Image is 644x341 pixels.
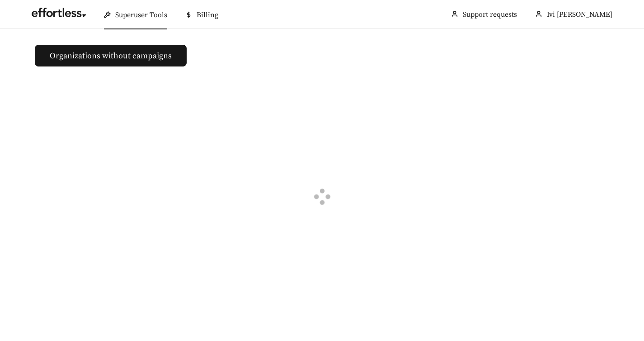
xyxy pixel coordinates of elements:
[197,10,218,19] span: Billing
[463,10,517,19] a: Support requests
[115,10,167,19] span: Superuser Tools
[35,45,187,66] button: Organizations without campaigns
[50,50,172,62] span: Organizations without campaigns
[547,10,612,19] span: Ivi [PERSON_NAME]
